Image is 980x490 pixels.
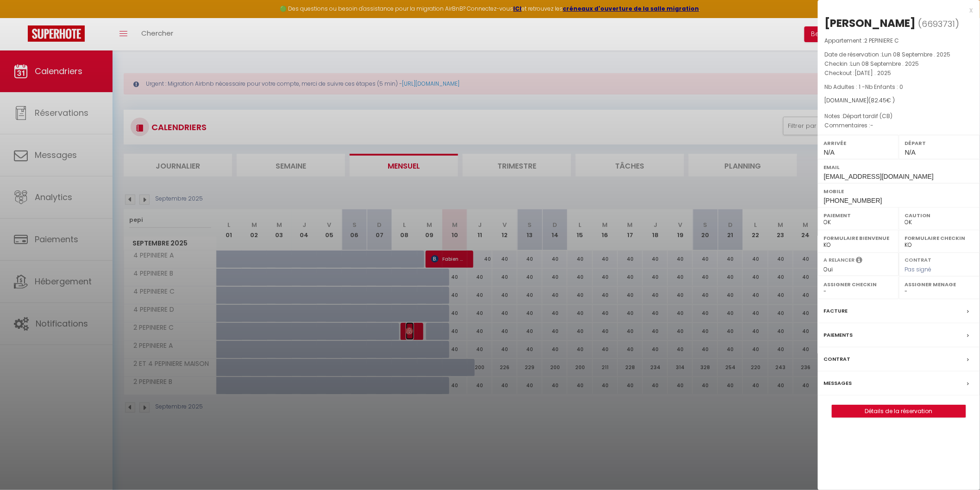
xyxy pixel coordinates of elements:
[905,233,974,243] label: Formulaire Checkin
[855,69,892,77] span: [DATE] . 2025
[825,16,916,31] div: [PERSON_NAME]
[824,256,855,264] label: A relancer
[824,354,851,364] label: Contrat
[866,83,904,91] span: Nb Enfants : 0
[871,121,874,129] span: -
[825,83,904,91] span: Nb Adultes : 1 -
[824,173,934,180] span: [EMAIL_ADDRESS][DOMAIN_NAME]
[905,265,932,273] span: Pas signé
[824,280,893,289] label: Assigner Checkin
[818,5,973,16] div: x
[824,197,882,204] span: [PHONE_NUMBER]
[832,405,966,418] button: Détails de la réservation
[918,17,960,30] span: ( )
[824,378,852,388] label: Messages
[825,121,973,130] p: Commentaires :
[905,211,974,220] label: Caution
[905,149,916,156] span: N/A
[825,59,973,69] p: Checkin :
[824,233,893,243] label: Formulaire Bienvenue
[869,96,895,104] span: ( € )
[7,4,35,31] button: Ouvrir le widget de chat LiveChat
[843,112,893,120] span: Départ tardif (CB)
[825,96,973,105] div: [DOMAIN_NAME]
[882,50,951,58] span: Lun 08 Septembre . 2025
[922,18,955,30] span: 6693731
[905,138,974,148] label: Départ
[825,50,973,59] p: Date de réservation :
[832,405,966,417] a: Détails de la réservation
[824,163,974,172] label: Email
[824,149,835,156] span: N/A
[856,256,863,266] i: Sélectionner OUI si vous souhaiter envoyer les séquences de messages post-checkout
[851,60,919,68] span: Lun 08 Septembre . 2025
[905,256,932,262] label: Contrat
[824,306,848,316] label: Facture
[824,211,893,220] label: Paiement
[825,112,973,121] p: Notes :
[825,69,973,78] p: Checkout :
[865,37,899,44] span: 2 PEPINIERE C
[824,330,853,340] label: Paiements
[825,36,973,45] p: Appartement :
[824,138,893,148] label: Arrivée
[871,96,887,104] span: 82.45
[905,280,974,289] label: Assigner Menage
[824,187,974,196] label: Mobile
